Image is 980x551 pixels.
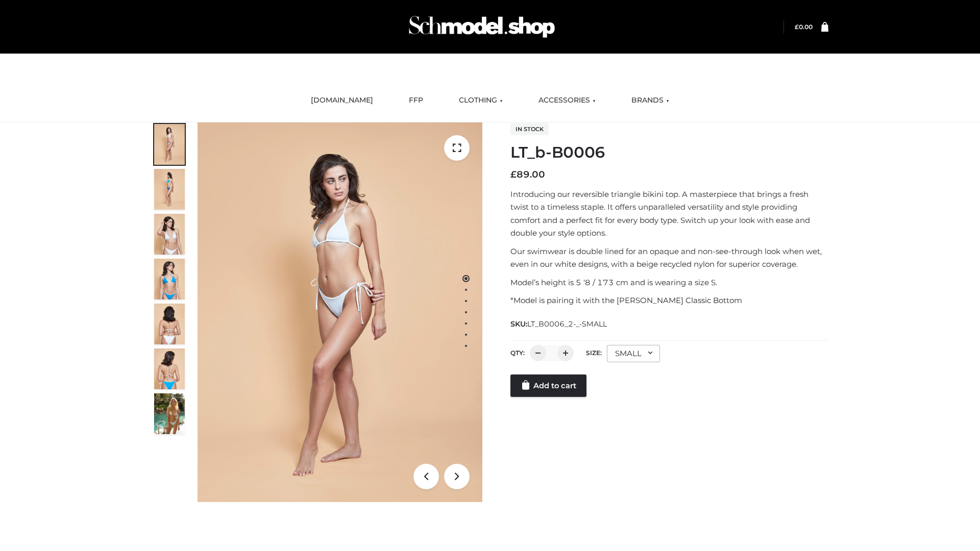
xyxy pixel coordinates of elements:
bdi: 89.00 [510,169,545,180]
a: £0.00 [795,23,813,31]
p: Our swimwear is double lined for an opaque and non-see-through look when wet, even in our white d... [510,245,828,271]
img: ArielClassicBikiniTop_CloudNine_AzureSky_OW114ECO_8-scaled.jpg [154,348,185,389]
img: ArielClassicBikiniTop_CloudNine_AzureSky_OW114ECO_1 [198,122,482,502]
a: CLOTHING [451,89,510,112]
label: QTY: [510,349,525,357]
a: [DOMAIN_NAME] [303,89,381,112]
label: Size: [586,349,602,357]
img: Arieltop_CloudNine_AzureSky2.jpg [154,393,185,434]
div: SMALL [607,345,660,362]
span: In stock [510,123,549,135]
p: *Model is pairing it with the [PERSON_NAME] Classic Bottom [510,294,828,307]
img: ArielClassicBikiniTop_CloudNine_AzureSky_OW114ECO_2-scaled.jpg [154,169,185,210]
span: £ [795,23,799,31]
img: ArielClassicBikiniTop_CloudNine_AzureSky_OW114ECO_1-scaled.jpg [154,124,185,165]
p: Model’s height is 5 ‘8 / 173 cm and is wearing a size S. [510,276,828,289]
bdi: 0.00 [795,23,813,31]
span: £ [510,169,517,180]
img: ArielClassicBikiniTop_CloudNine_AzureSky_OW114ECO_4-scaled.jpg [154,259,185,299]
a: FFP [401,89,431,112]
img: ArielClassicBikiniTop_CloudNine_AzureSky_OW114ECO_7-scaled.jpg [154,304,185,344]
span: SKU: [510,318,608,330]
a: BRANDS [624,89,677,112]
a: ACCESSORIES [531,89,603,112]
img: ArielClassicBikiniTop_CloudNine_AzureSky_OW114ECO_3-scaled.jpg [154,214,185,255]
h1: LT_b-B0006 [510,143,828,162]
p: Introducing our reversible triangle bikini top. A masterpiece that brings a fresh twist to a time... [510,188,828,240]
img: Schmodel Admin 964 [405,7,558,47]
span: LT_B0006_2-_-SMALL [527,319,607,329]
a: Add to cart [510,374,586,397]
